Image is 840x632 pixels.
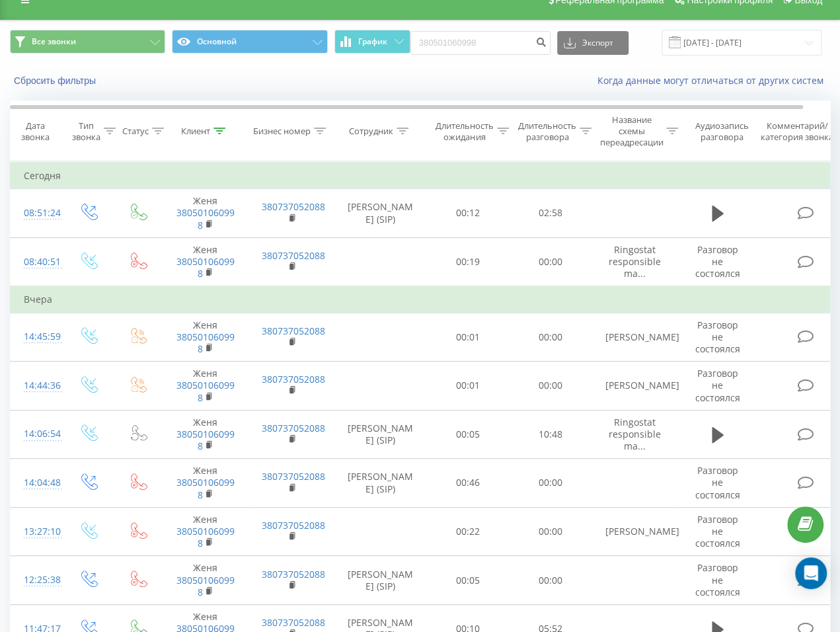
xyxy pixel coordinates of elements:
[176,255,235,280] a: 380501060998
[24,519,50,545] div: 13:27:10
[609,416,661,452] span: Ringostat responsible ma...
[163,237,248,286] td: Женя
[334,30,410,54] button: График
[24,373,50,399] div: 14:44:36
[72,120,100,143] div: Тип звонка
[795,557,827,589] div: Open Intercom Messenger
[695,243,740,280] span: Разговор не состоялся
[262,616,325,629] a: 380737052088
[349,126,393,137] div: Сотрудник
[358,37,387,46] span: График
[695,464,740,500] span: Разговор не состоялся
[262,422,325,434] a: 380737052088
[176,379,235,403] a: 380501060998
[427,410,510,459] td: 00:05
[24,324,50,350] div: 14:45:59
[597,74,830,87] a: Когда данные могут отличаться от других систем
[262,249,325,262] a: 380737052088
[510,507,592,556] td: 00:00
[24,249,50,275] div: 08:40:51
[176,206,235,231] a: 380501060998
[24,567,50,593] div: 12:25:38
[262,325,325,337] a: 380737052088
[334,556,427,605] td: [PERSON_NAME] (SIP)
[24,470,50,496] div: 14:04:48
[32,36,76,47] span: Все звонки
[181,126,210,137] div: Клиент
[334,189,427,238] td: [PERSON_NAME] (SIP)
[510,189,592,238] td: 02:58
[427,507,510,556] td: 00:22
[262,519,325,532] a: 380737052088
[518,120,576,143] div: Длительность разговора
[262,470,325,483] a: 380737052088
[262,568,325,580] a: 380737052088
[427,189,510,238] td: 00:12
[510,459,592,508] td: 00:00
[262,200,325,213] a: 380737052088
[253,126,311,137] div: Бизнес номер
[592,362,678,411] td: [PERSON_NAME]
[24,421,50,447] div: 14:06:54
[599,114,663,148] div: Название схемы переадресации
[176,574,235,598] a: 380501060998
[262,373,325,385] a: 380737052088
[436,120,494,143] div: Длительность ожидания
[759,120,836,143] div: Комментарий/категория звонка
[427,237,510,286] td: 00:19
[695,513,740,549] span: Разговор не состоялся
[11,120,59,143] div: Дата звонка
[557,31,629,55] button: Экспорт
[163,507,248,556] td: Женя
[176,331,235,355] a: 380501060998
[609,243,661,280] span: Ringostat responsible ma...
[334,410,427,459] td: [PERSON_NAME] (SIP)
[510,556,592,605] td: 00:00
[695,367,740,403] span: Разговор не состоялся
[10,30,165,54] button: Все звонки
[163,410,248,459] td: Женя
[427,362,510,411] td: 00:01
[176,428,235,452] a: 380501060998
[427,459,510,508] td: 00:46
[695,319,740,355] span: Разговор не состоялся
[427,313,510,362] td: 00:01
[689,120,753,143] div: Аудиозапись разговора
[695,561,740,598] span: Разговор не состоялся
[163,362,248,411] td: Женя
[510,410,592,459] td: 10:48
[510,362,592,411] td: 00:00
[163,313,248,362] td: Женя
[172,30,327,54] button: Основной
[24,200,50,226] div: 08:51:24
[410,31,551,55] input: Поиск по номеру
[592,313,678,362] td: [PERSON_NAME]
[510,313,592,362] td: 00:00
[10,75,102,87] button: Сбросить фильтры
[510,237,592,286] td: 00:00
[176,525,235,549] a: 380501060998
[176,476,235,500] a: 380501060998
[427,556,510,605] td: 00:05
[592,507,678,556] td: [PERSON_NAME]
[334,459,427,508] td: [PERSON_NAME] (SIP)
[163,459,248,508] td: Женя
[163,556,248,605] td: Женя
[122,126,149,137] div: Статус
[163,189,248,238] td: Женя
